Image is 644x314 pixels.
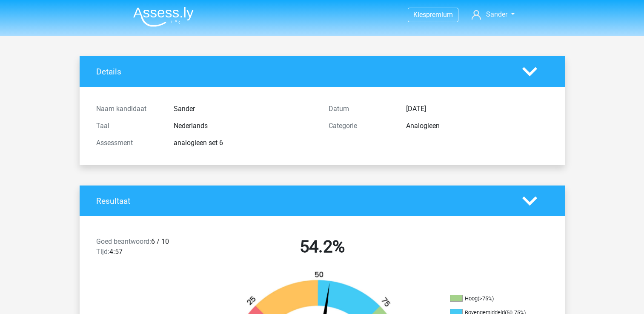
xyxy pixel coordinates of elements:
[167,138,322,148] div: analogieen set 6
[96,67,509,77] h4: Details
[96,248,109,256] span: Tijd:
[133,7,194,27] img: Assessly
[413,11,426,19] span: Kies
[408,9,458,20] a: Kiespremium
[96,196,509,206] h4: Resultaat
[322,121,400,131] div: Categorie
[322,104,400,114] div: Datum
[96,237,151,245] span: Goed beantwoord:
[167,104,322,114] div: Sander
[450,295,535,303] li: Hoog
[426,11,453,19] span: premium
[400,104,555,114] div: [DATE]
[468,9,518,20] a: Sander
[478,295,494,302] div: (>75%)
[90,237,206,260] div: 6 / 10 4:57
[400,121,555,131] div: Analogieen
[90,104,167,114] div: Naam kandidaat
[90,121,167,131] div: Taal
[212,237,432,257] h2: 54.2%
[486,10,507,18] span: Sander
[90,138,167,148] div: Assessment
[167,121,322,131] div: Nederlands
